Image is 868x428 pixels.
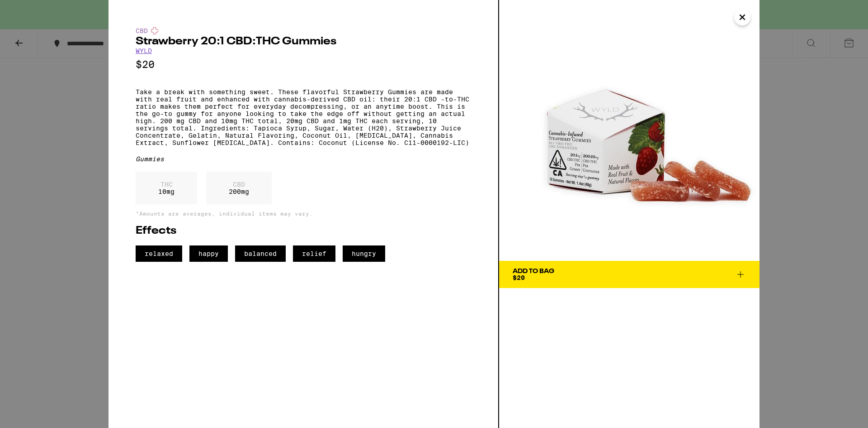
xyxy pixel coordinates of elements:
[158,181,175,188] p: THC
[235,245,286,262] span: balanced
[513,274,525,281] span: $20
[136,27,471,34] div: CBD
[136,245,182,262] span: relaxed
[136,172,197,204] div: 10 mg
[499,261,759,288] button: Add To Bag$20
[136,211,471,216] p: *Amounts are averages, individual items may vary.
[136,59,471,70] p: $20
[136,155,471,163] div: Gummies
[343,245,385,262] span: hungry
[206,172,272,204] div: 200 mg
[136,226,471,236] h2: Effects
[734,9,750,25] button: Close
[293,245,335,262] span: relief
[136,88,471,146] p: Take a break with something sweet. These flavorful Strawberry Gummies are made with real fruit an...
[229,181,249,188] p: CBD
[189,245,228,262] span: happy
[5,6,65,14] span: Hi. Need any help?
[136,47,152,54] a: WYLD
[151,27,158,34] img: cbdColor.svg
[136,36,471,47] h2: Strawberry 20:1 CBD:THC Gummies
[513,268,554,274] div: Add To Bag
